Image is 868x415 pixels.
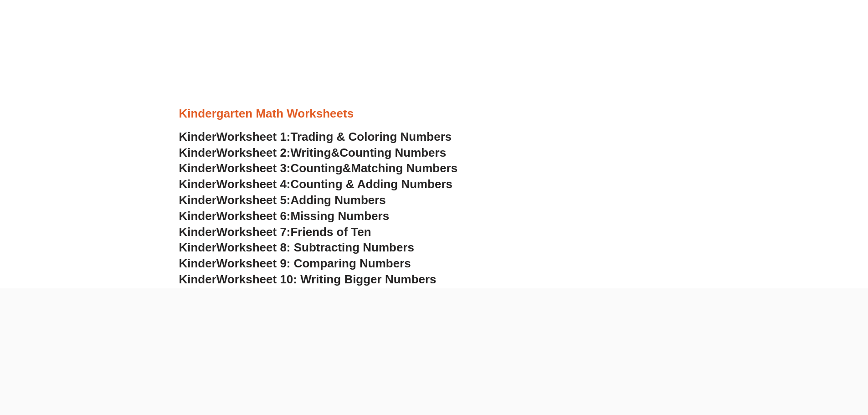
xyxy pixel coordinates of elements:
[291,130,452,143] span: Trading & Coloring Numbers
[291,177,453,191] span: Counting & Adding Numbers
[291,209,390,223] span: Missing Numbers
[216,272,437,286] span: Worksheet 10: Writing Bigger Numbers
[216,241,414,254] span: Worksheet 8: Subtracting Numbers
[179,193,216,207] span: Kinder
[179,161,458,175] a: KinderWorksheet 3:Counting&Matching Numbers
[216,130,291,143] span: Worksheet 1:
[291,146,331,159] span: Writing
[179,130,216,143] span: Kinder
[216,256,411,270] span: Worksheet 9: Comparing Numbers
[339,146,446,159] span: Counting Numbers
[179,161,216,175] span: Kinder
[291,193,386,207] span: Adding Numbers
[179,193,386,207] a: KinderWorksheet 5:Adding Numbers
[716,312,868,415] iframe: Chat Widget
[179,106,689,122] h3: Kindergarten Math Worksheets
[216,225,291,239] span: Worksheet 7:
[179,225,216,239] span: Kinder
[179,272,437,286] a: KinderWorksheet 10: Writing Bigger Numbers
[351,161,457,175] span: Matching Numbers
[179,256,411,270] a: KinderWorksheet 9: Comparing Numbers
[179,225,371,239] a: KinderWorksheet 7:Friends of Ten
[179,256,216,270] span: Kinder
[179,177,216,191] span: Kinder
[179,177,453,191] a: KinderWorksheet 4:Counting & Adding Numbers
[216,177,291,191] span: Worksheet 4:
[179,146,216,159] span: Kinder
[291,225,371,239] span: Friends of Ten
[216,161,291,175] span: Worksheet 3:
[179,209,216,223] span: Kinder
[216,193,291,207] span: Worksheet 5:
[216,146,291,159] span: Worksheet 2:
[179,241,414,254] a: KinderWorksheet 8: Subtracting Numbers
[179,209,390,223] a: KinderWorksheet 6:Missing Numbers
[179,130,452,143] a: KinderWorksheet 1:Trading & Coloring Numbers
[216,209,291,223] span: Worksheet 6:
[179,241,216,254] span: Kinder
[179,146,447,159] a: KinderWorksheet 2:Writing&Counting Numbers
[179,272,216,286] span: Kinder
[291,161,343,175] span: Counting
